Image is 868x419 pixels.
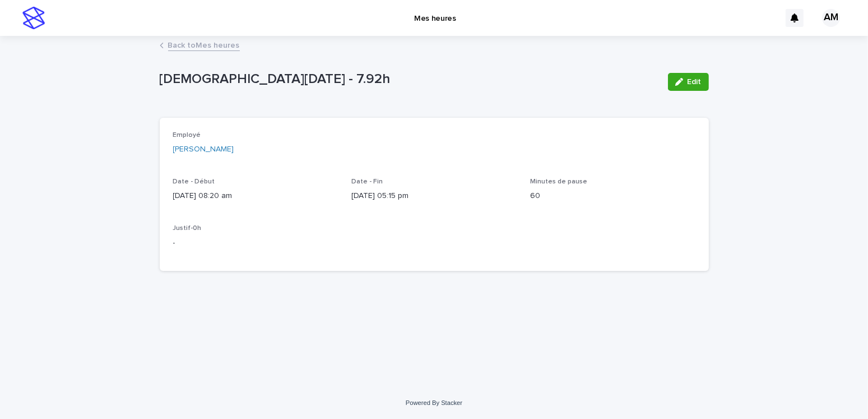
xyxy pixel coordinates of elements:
span: Date - Début [173,178,215,185]
a: Powered By Stacker [406,399,462,406]
span: Justif-0h [173,225,202,232]
p: [DEMOGRAPHIC_DATA][DATE] - 7.92h [160,71,659,88]
div: AM [822,9,840,27]
span: Date - Fin [351,178,383,185]
a: [PERSON_NAME] [173,144,234,155]
span: Employé [173,132,201,139]
p: [DATE] 08:20 am [173,190,338,202]
span: Minutes de pause [530,178,587,185]
a: Back toMes heures [168,38,240,51]
p: - [173,237,338,249]
p: [DATE] 05:15 pm [351,190,517,202]
button: Edit [668,73,709,91]
p: 60 [530,190,695,202]
span: Edit [688,78,702,86]
img: stacker-logo-s-only.png [22,7,45,29]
